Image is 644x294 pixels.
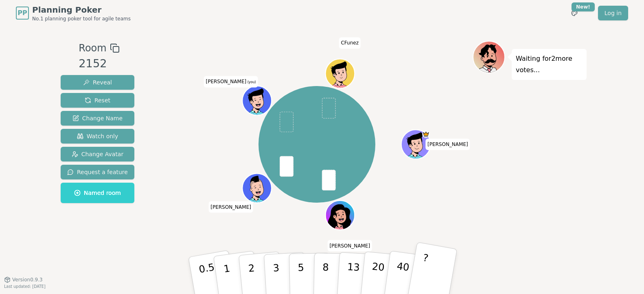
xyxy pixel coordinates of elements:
[246,80,256,84] span: (you)
[16,4,131,22] a: PPPlanning PokerNo.1 planning poker tool for agile teams
[79,55,119,72] div: 2152
[61,183,134,203] button: Named room
[72,114,123,122] span: Change Name
[61,75,134,90] button: Reveal
[79,41,106,55] span: Room
[85,96,110,104] span: Reset
[327,240,372,251] span: Click to change your name
[74,189,121,197] span: Named room
[204,76,258,87] span: Click to change your name
[72,150,124,158] span: Change Avatar
[339,37,361,49] span: Click to change your name
[4,284,46,289] span: Last updated: [DATE]
[61,129,134,144] button: Watch only
[12,276,43,283] span: Version 0.9.3
[83,78,112,86] span: Reveal
[61,93,134,108] button: Reset
[67,168,128,176] span: Request a feature
[243,87,270,114] button: Click to change your avatar
[61,111,134,126] button: Change Name
[4,276,43,283] button: Version0.9.3
[61,147,134,161] button: Change Avatar
[598,6,628,20] a: Log in
[425,139,470,150] span: Click to change your name
[567,6,582,20] button: New!
[32,15,131,22] span: No.1 planning poker tool for agile teams
[208,201,253,212] span: Click to change your name
[572,2,595,11] div: New!
[77,132,118,140] span: Watch only
[32,4,131,15] span: Planning Poker
[18,8,27,18] span: PP
[422,130,429,138] span: Jose Ponce is the host
[516,53,583,76] p: Waiting for 2 more votes...
[61,165,134,179] button: Request a feature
